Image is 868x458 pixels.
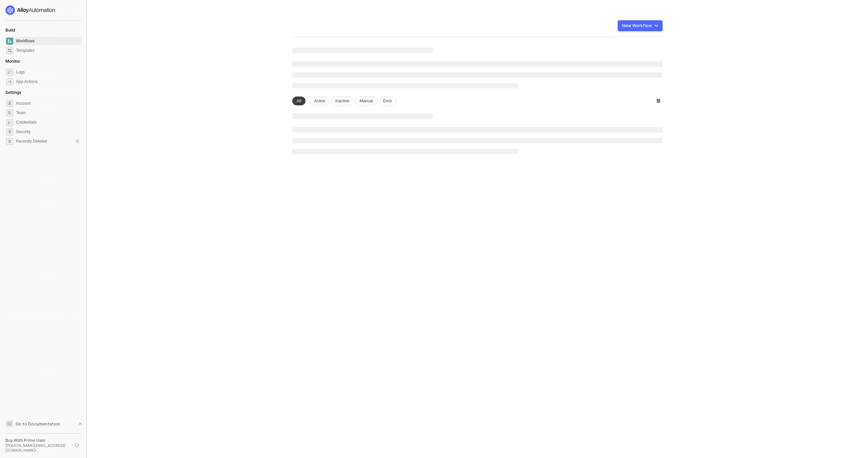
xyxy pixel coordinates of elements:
[5,443,69,453] div: [PERSON_NAME][EMAIL_ADDRESS][DOMAIN_NAME] •
[6,78,13,85] span: icon-app-actions
[6,47,13,54] span: marketplace
[355,97,377,105] div: Manual
[6,100,13,107] span: settings
[16,109,80,117] span: Team
[5,438,69,443] div: Buy With Prime User
[331,97,354,105] div: Inactive
[5,420,81,428] a: Knowledge Base
[6,109,13,117] span: team
[16,68,80,76] span: Logs
[5,59,20,64] span: Monitor
[5,5,56,15] img: logo
[75,139,80,144] div: 0
[16,118,80,126] span: Credentials
[16,46,80,55] span: Templates
[6,38,13,45] span: dashboard
[16,128,80,136] span: Security
[6,420,13,427] span: documentation
[6,138,13,145] span: settings
[622,23,652,28] div: New Workflow
[310,97,330,105] div: Active
[75,443,79,447] span: logout
[16,421,60,427] span: Go to Documentation
[618,20,663,31] button: New Workflow
[6,69,13,76] span: icon-logs
[16,99,80,107] span: Account
[6,119,13,126] span: credentials
[16,139,47,144] span: Recently Deleted
[16,79,37,85] div: App Actions
[292,97,305,105] div: All
[6,128,13,136] span: security
[5,27,15,33] span: Build
[5,5,81,15] a: logo
[76,421,83,428] span: document-arrow
[379,97,397,105] div: Error
[5,90,21,95] span: Settings
[16,37,80,45] span: Workflows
